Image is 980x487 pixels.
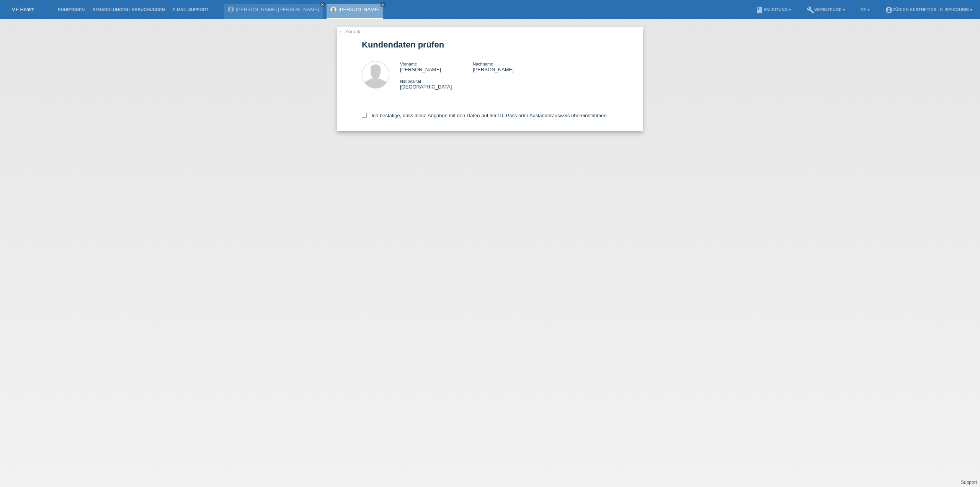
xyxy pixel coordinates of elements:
[236,7,319,12] a: [PERSON_NAME] [PERSON_NAME]
[320,3,324,7] i: close
[362,40,618,49] h1: Kundendaten prüfen
[756,6,763,14] i: book
[400,78,473,90] div: [GEOGRAPHIC_DATA]
[11,7,34,12] a: MF Health
[400,61,473,72] div: [PERSON_NAME]
[803,7,849,12] a: buildWerkzeuge ▾
[320,2,325,7] a: close
[381,3,385,7] i: close
[169,7,212,12] a: E-Mail Support
[338,7,379,12] a: [PERSON_NAME]
[362,113,608,118] label: Ich bestätige, dass diese Angaben mit den Daten auf der ID, Pass oder Ausländerausweis übereinsti...
[400,62,417,66] span: Vorname
[473,61,546,72] div: [PERSON_NAME]
[961,480,977,485] a: Support
[807,6,814,14] i: build
[339,29,360,34] a: ← Zurück
[857,7,874,12] a: DE ▾
[380,2,385,7] a: close
[473,62,493,66] span: Nachname
[752,7,795,12] a: bookAnleitung ▾
[54,7,88,12] a: Kund*innen
[885,6,893,14] i: account_circle
[881,7,976,12] a: account_circleZürich Aesthetics - F. Ispikoudis ▾
[400,79,421,84] span: Nationalität
[88,7,169,12] a: Behandlungen / Abbuchungen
